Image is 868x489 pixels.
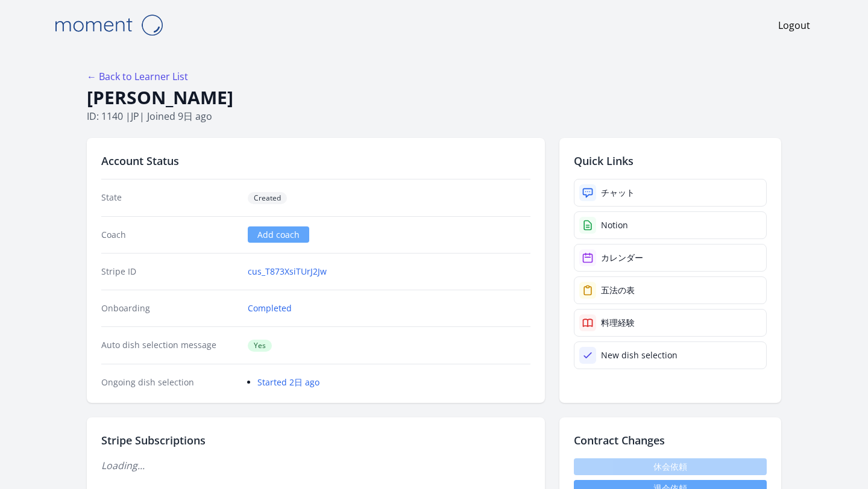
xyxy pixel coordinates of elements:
h1: [PERSON_NAME] [87,86,781,109]
span: 休会依頼 [574,458,767,475]
dt: Onboarding [101,302,238,314]
dt: Coach [101,229,238,241]
h2: Account Status [101,152,530,169]
a: Notion [574,211,767,239]
a: cus_T873XsiTUrJ2Jw [248,266,327,278]
div: チャット [601,187,635,199]
p: ID: 1140 | | Joined 9日 ago [87,109,781,123]
div: New dish selection [601,349,678,361]
span: Created [248,192,287,204]
span: jp [131,110,139,123]
a: 料理経験 [574,309,767,337]
div: Notion [601,219,628,231]
dt: Ongoing dish selection [101,376,238,388]
span: Yes [248,340,272,352]
a: Logout [778,18,810,33]
h2: Stripe Subscriptions [101,432,530,449]
a: カレンダー [574,244,767,272]
a: Add coach [248,226,309,243]
a: ← Back to Learner List [87,70,188,83]
a: New dish selection [574,341,767,369]
a: 五法の表 [574,276,767,304]
div: カレンダー [601,252,643,264]
img: Moment [48,10,169,40]
dt: State [101,192,238,204]
p: Loading... [101,458,530,473]
dt: Auto dish selection message [101,339,238,352]
h2: Quick Links [574,152,767,169]
a: チャット [574,179,767,207]
div: 五法の表 [601,284,635,296]
a: Completed [248,302,292,314]
h2: Contract Changes [574,432,767,449]
dt: Stripe ID [101,266,238,278]
a: Started 2日 ago [257,376,319,388]
div: 料理経験 [601,317,635,329]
